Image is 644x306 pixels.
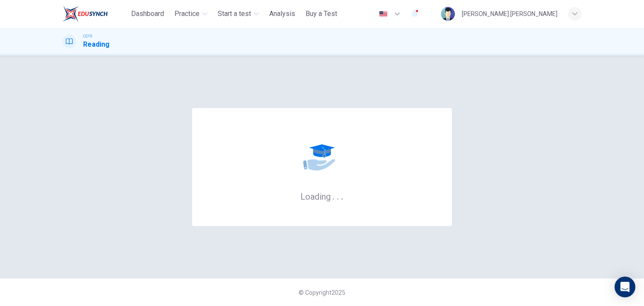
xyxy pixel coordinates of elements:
span: Analysis [269,9,295,19]
div: Open Intercom Messenger [615,277,635,297]
h1: Reading [83,39,109,50]
img: Profile picture [441,7,455,21]
button: Start a test [214,6,262,22]
h6: . [336,188,339,203]
span: Buy a Test [306,9,337,19]
span: Practice [174,9,200,19]
button: Buy a Test [302,6,341,22]
button: Dashboard [128,6,167,22]
span: © Copyright 2025 [299,289,345,296]
span: Dashboard [131,9,164,19]
img: ELTC logo [62,5,108,22]
h6: . [332,188,335,203]
a: ELTC logo [62,5,128,22]
span: Start a test [218,9,251,19]
img: en [378,11,389,17]
button: Analysis [266,6,299,22]
h6: Loading [300,191,344,202]
button: Practice [171,6,211,22]
span: CEFR [83,33,92,39]
h6: . [341,188,344,203]
div: [PERSON_NAME] [PERSON_NAME] [462,9,557,19]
